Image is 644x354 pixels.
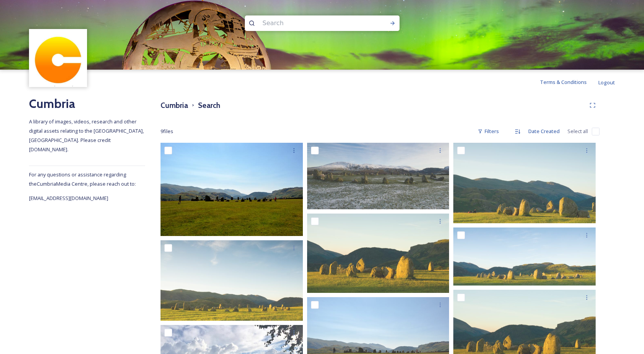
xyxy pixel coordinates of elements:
img: images.jpg [30,30,86,86]
h3: Cumbria [161,100,188,111]
img: Lakes Cumbria Tourism1250.jpg [453,143,596,223]
img: Lakes Cumbria Tourism1208.jpg [307,143,449,209]
span: A library of images, videos, research and other digital assets relating to the [GEOGRAPHIC_DATA],... [29,118,145,153]
input: Search [259,15,365,32]
img: Lakes Cumbria Tourism1248.jpg [307,214,449,293]
div: Filters [474,124,503,139]
a: Terms & Conditions [540,77,598,87]
div: Date Created [524,124,564,139]
h3: Search [198,100,220,111]
img: Lakes Cumbria Tourism1210.jpg [161,143,303,236]
span: Logout [598,79,615,86]
span: 9 file s [161,128,173,135]
img: Lakes Cumbria Tourism1247.jpg [453,227,596,285]
h2: Cumbria [29,94,145,113]
span: Select all [567,128,588,135]
span: [EMAIL_ADDRESS][DOMAIN_NAME] [29,195,108,202]
img: Lakes Cumbria Tourism1249.jpg [161,240,303,321]
span: For any questions or assistance regarding the Cumbria Media Centre, please reach out to: [29,171,136,187]
span: Terms & Conditions [540,79,587,86]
